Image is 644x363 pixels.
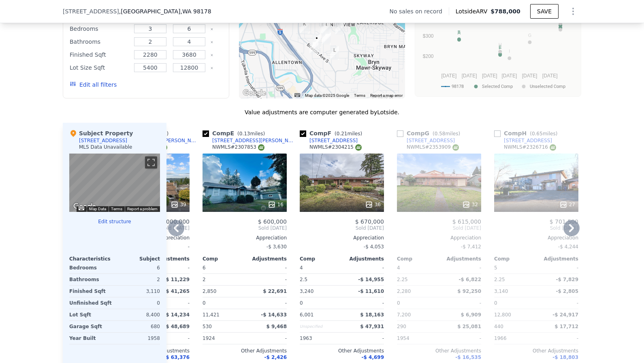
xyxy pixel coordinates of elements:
[69,297,113,309] div: Unfinished Sqft
[397,300,400,306] span: 0
[364,244,384,250] span: -$ 4,053
[70,49,129,60] div: Finished Sqft
[116,262,160,273] div: 6
[462,201,478,209] div: 32
[69,154,160,212] div: Map
[462,73,477,79] text: [DATE]
[556,288,578,294] span: -$ 2,805
[532,131,543,137] span: 0.65
[212,144,264,151] div: NWMLS # 2307853
[164,277,190,282] span: -$ 11,229
[294,93,300,97] button: Keyboard shortcuts
[89,206,106,212] button: Map Data
[456,7,490,15] span: Lotside ARV
[360,312,384,318] span: $ 18,163
[203,225,287,231] span: Sold [DATE]
[558,244,578,250] span: -$ 4,244
[166,324,190,329] span: $ 48,689
[397,129,463,137] div: Comp G
[300,129,365,137] div: Comp F
[147,256,190,262] div: Adjustments
[166,312,190,318] span: $ 14,234
[461,244,481,250] span: -$ 7,412
[79,144,132,150] div: MLS Data Unavailable
[337,131,348,137] span: 0.21
[111,207,122,211] a: Terms (opens in new tab)
[300,235,384,241] div: Appreciation
[258,144,264,151] img: NWMLS Logo
[397,312,411,318] span: 7,200
[261,312,287,318] span: -$ 14,633
[320,21,329,34] div: 5911 S Fountain St
[69,333,113,344] div: Year Built
[358,277,384,282] span: -$ 14,955
[441,297,481,309] div: -
[459,277,481,282] span: -$ 6,822
[69,286,113,297] div: Finished Sqft
[164,354,190,360] span: -$ 63,376
[70,36,129,47] div: Bathrooms
[550,144,556,151] img: NWMLS Logo
[116,274,160,285] div: 2
[69,309,113,320] div: Lot Sqft
[343,297,384,309] div: -
[300,333,340,344] div: 1963
[322,20,331,34] div: 5931 S Fountain St
[499,45,501,50] text: F
[397,225,481,231] span: Sold [DATE]
[494,288,508,294] span: 3,140
[258,218,287,225] span: $ 600,000
[71,201,98,212] img: Google
[203,256,245,262] div: Comp
[504,144,556,151] div: NWMLS # 2326716
[331,131,365,137] span: ( miles)
[552,312,578,318] span: -$ 24,917
[69,274,113,285] div: Bathrooms
[267,324,287,329] span: $ 9,468
[452,144,459,151] img: NWMLS Logo
[203,137,296,144] a: [STREET_ADDRESS][PERSON_NAME]
[322,31,331,45] div: 11434 60th Ave S
[70,81,117,89] button: Edit all filters
[79,137,127,144] div: [STREET_ADDRESS]
[494,137,552,144] a: [STREET_ADDRESS]
[245,256,287,262] div: Adjustments
[397,256,439,262] div: Comp
[70,23,129,34] div: Bedrooms
[490,8,520,15] span: $788,000
[522,73,537,79] text: [DATE]
[458,30,461,35] text: A
[565,3,581,19] button: Show Options
[407,144,459,151] div: NWMLS # 2353909
[461,312,481,318] span: $ 6,909
[457,288,481,294] span: $ 92,250
[556,277,578,282] span: -$ 7,829
[397,265,400,271] span: 4
[264,354,287,360] span: -$ 2,426
[300,300,303,306] span: 0
[149,262,190,273] div: -
[542,73,558,79] text: [DATE]
[355,218,384,225] span: $ 670,000
[241,88,268,98] img: Google
[530,84,565,89] text: Unselected Comp
[528,33,532,38] text: G
[423,53,434,59] text: $200
[210,66,213,70] button: Clear
[300,321,340,332] div: Unspecified
[116,297,160,309] div: 0
[501,73,517,79] text: [DATE]
[210,41,213,44] button: Clear
[70,62,129,73] div: Lot Size Sqft
[397,324,406,329] span: 290
[452,84,464,89] text: 98178
[145,156,157,169] button: Toggle fullscreen view
[397,288,411,294] span: 2,280
[300,274,340,285] div: 2.5
[115,256,160,262] div: Subject
[482,84,513,89] text: Selected Comp
[330,46,339,60] div: 12001 64th Ave S
[246,274,287,285] div: -
[494,235,578,241] div: Appreciation
[116,286,160,297] div: 3,110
